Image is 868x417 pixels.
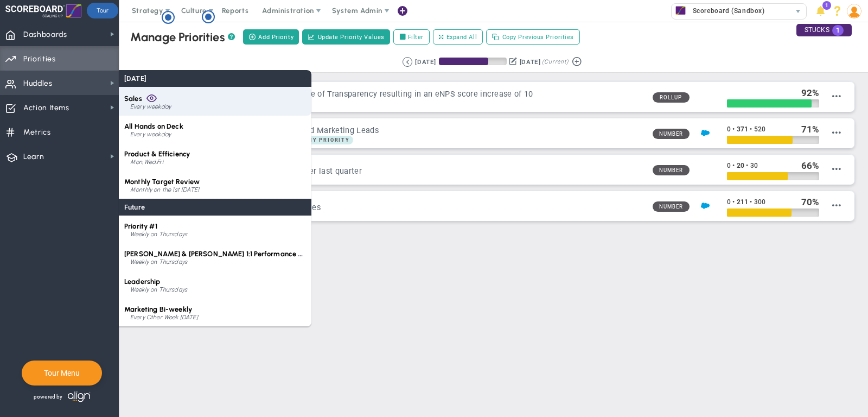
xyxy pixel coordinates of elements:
img: Salesforce Enabled<br />Sandbox: Quarterly Leads and Opportunities [701,201,710,210]
span: Sales [124,94,142,103]
div: % [801,87,820,99]
div: Weekly on Thursdays [130,287,306,293]
div: Period Progress: 73% Day 66 of 90 with 24 remaining. [439,58,507,65]
span: Strategy [132,7,163,15]
span: select [790,4,806,19]
span: Priority #1 [124,222,157,230]
span: All Hands on Deck [124,122,183,130]
span: 300 [754,198,765,206]
button: Copy Previous Priorities [486,29,580,45]
button: Update Priority Values [302,29,390,45]
span: Monthly Target Review [124,178,200,186]
span: 92 [801,87,812,98]
div: Mon,Wed,Fri [130,159,306,166]
div: Future [119,199,311,216]
span: 1 [822,1,831,10]
span: Scoreboard (Sandbox) [687,4,765,18]
span: Marketing Bi-weekly [124,305,192,313]
span: Metrics [23,121,51,144]
span: 0 [727,198,731,206]
span: 0 [727,162,731,169]
span: Huddles [23,72,53,95]
span: • [746,162,748,169]
div: STUCKS [796,24,852,36]
span: • [750,125,752,133]
h3: Create 520 Sales Qualified Marketing Leads [216,125,644,136]
span: Viewer [146,92,157,103]
div: Weekly on Thursdays [130,259,306,266]
div: [DATE] [119,70,311,87]
div: Monthly on the 1st [DATE] [130,187,306,193]
span: 371 [737,125,748,133]
span: Number [653,129,690,139]
span: 520 [754,125,765,133]
span: Rollup [653,92,690,103]
div: Every weekday [130,131,306,138]
span: Priorities [23,48,56,71]
h3: #1 Thing - Create a culture of Transparency resulting in an eNPS score increase of 10 [216,89,644,99]
div: % [801,123,820,135]
span: 30 [750,162,758,169]
span: [PERSON_NAME] & [PERSON_NAME] 1:1 Performance Review [124,250,322,258]
span: Number [653,165,690,175]
span: 66 [801,160,812,171]
span: Dashboards [23,23,67,46]
h3: Close 300 new opportunities [216,203,644,213]
span: Copy Previous Priorities [502,33,574,42]
span: System Admin [332,7,382,15]
div: Every weekday [130,104,306,110]
span: • [732,162,735,169]
div: [DATE] [520,57,540,67]
span: 1 [832,25,844,36]
span: 71 [801,124,812,135]
span: My Priority [296,136,353,144]
span: Update Priority Values [318,33,385,42]
span: Leadership [124,277,161,286]
div: Every Other Week [DATE] [130,314,306,321]
div: % [801,160,820,172]
span: Learn [23,146,44,168]
span: Culture [181,7,207,15]
label: Filter [393,29,430,45]
div: Weekly on Thursdays [130,231,306,238]
div: Manage Priorities [130,30,235,45]
span: 211 [737,198,748,206]
button: Expand All [433,29,483,45]
span: Number [653,201,690,212]
span: My Priority [308,137,350,143]
button: Tour Menu [41,368,83,378]
span: 0 [727,125,731,133]
span: • [750,198,752,206]
span: Action Items [23,97,69,119]
div: [DATE] [415,57,436,67]
button: Go to previous period [403,57,412,67]
div: Powered by Align [22,388,137,405]
span: • [732,198,735,206]
span: Expand All [446,33,477,42]
span: Administration [262,7,314,15]
span: (Current) [542,57,568,67]
img: 193898.Person.photo [847,4,861,18]
span: 70 [801,197,812,207]
span: 20 [737,162,744,169]
span: • [732,125,735,133]
img: Salesforce Enabled<br />Sandbox: Quarterly Leads and Opportunities [701,129,710,137]
div: % [801,196,820,208]
h3: Increase Sales by 30% over last quarter [216,166,644,176]
span: Product & Efficiency [124,150,190,158]
span: Add Priority [258,33,293,42]
button: Add Priority [243,29,299,45]
img: 33625.Company.photo [674,4,687,17]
